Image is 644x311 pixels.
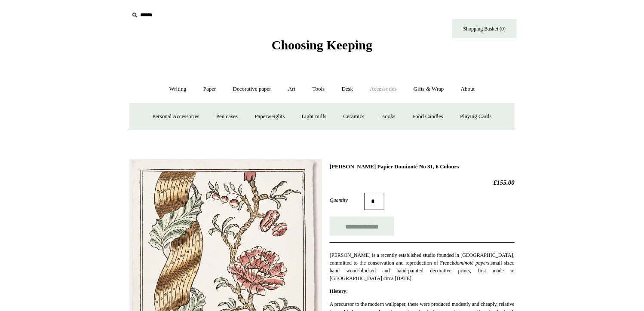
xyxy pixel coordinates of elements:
a: Books [374,105,403,128]
a: Playing Cards [452,105,499,128]
a: Tools [305,78,333,101]
strong: History: [330,288,348,294]
p: [PERSON_NAME] is a recently established studio founded in [GEOGRAPHIC_DATA], committed to the con... [330,251,515,282]
a: About [453,78,483,101]
a: Light mills [294,105,334,128]
a: Personal Accessories [144,105,207,128]
a: Writing [162,78,194,101]
label: Quantity [330,196,364,204]
a: Desk [334,78,361,101]
a: Food Candles [405,105,451,128]
a: Paperweights [247,105,292,128]
a: Shopping Basket (0) [452,19,517,38]
a: Ceramics [335,105,372,128]
a: Accessories [362,78,405,101]
h1: [PERSON_NAME] Papier Dominoté No 31, 6 Colours [330,163,515,170]
a: Art [280,78,303,101]
a: Paper [196,78,224,101]
a: Gifts & Wrap [406,78,452,101]
h2: £155.00 [330,179,515,186]
a: Choosing Keeping [272,45,372,51]
span: Choosing Keeping [272,38,372,52]
em: dominoté papers, [454,260,491,266]
a: Decorative paper [225,78,279,101]
a: Pen cases [209,105,245,128]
